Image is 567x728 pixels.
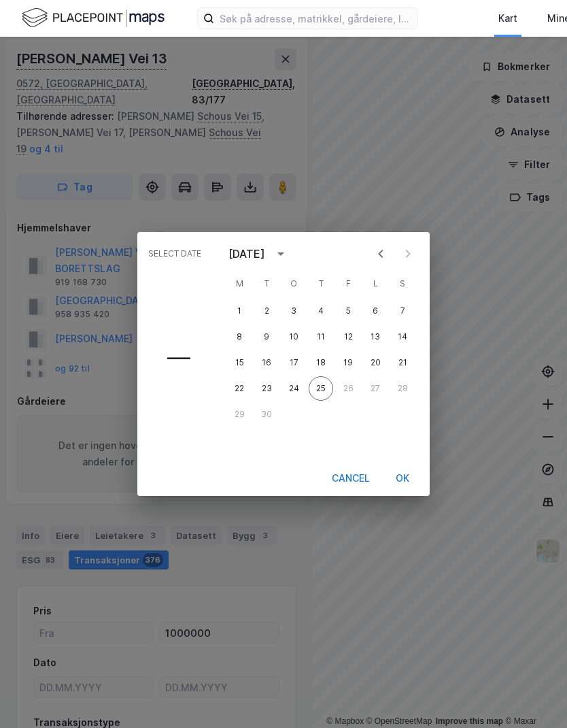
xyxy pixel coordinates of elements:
span: onsdag [281,270,306,297]
button: OK [381,466,424,491]
button: 21 [390,350,415,375]
span: tirsdag [254,270,279,297]
button: 24 [281,376,306,401]
span: lørdag [363,270,388,297]
button: 1 [227,299,252,323]
img: logo.f888ab2527a4732fd821a326f86c7f29.svg [22,6,165,30]
button: 23 [254,376,279,401]
span: mandag [227,270,252,297]
button: 13 [363,325,388,349]
button: 7 [390,299,415,323]
button: 3 [281,299,306,323]
button: 17 [281,350,306,375]
div: [DATE] [228,246,265,262]
button: 6 [363,299,388,323]
span: fredag [336,270,360,297]
button: 9 [254,325,279,349]
button: 10 [281,325,306,349]
input: Søk på adresse, matrikkel, gårdeiere, leietakere eller personer [214,8,417,29]
button: 8 [227,325,252,349]
button: 4 [309,299,333,323]
button: Cancel [326,466,375,491]
button: 14 [390,325,415,349]
button: 2 [254,299,279,323]
span: torsdag [309,270,333,297]
button: 19 [336,350,360,375]
button: 16 [254,350,279,375]
button: 25 [309,376,333,401]
button: 12 [336,325,360,349]
button: 22 [227,376,252,401]
span: Select date [148,243,201,265]
button: Previous month [367,240,394,267]
button: 18 [309,350,333,375]
span: søndag [390,270,415,297]
h4: –– [167,343,190,371]
button: 20 [363,350,388,375]
button: 11 [309,325,333,349]
iframe: Chat Widget [499,663,567,728]
div: Kontrollprogram for chat [499,663,567,728]
button: 5 [336,299,360,323]
div: Kart [498,10,517,27]
button: calendar view is open, switch to year view [269,242,292,265]
button: 15 [227,350,252,375]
